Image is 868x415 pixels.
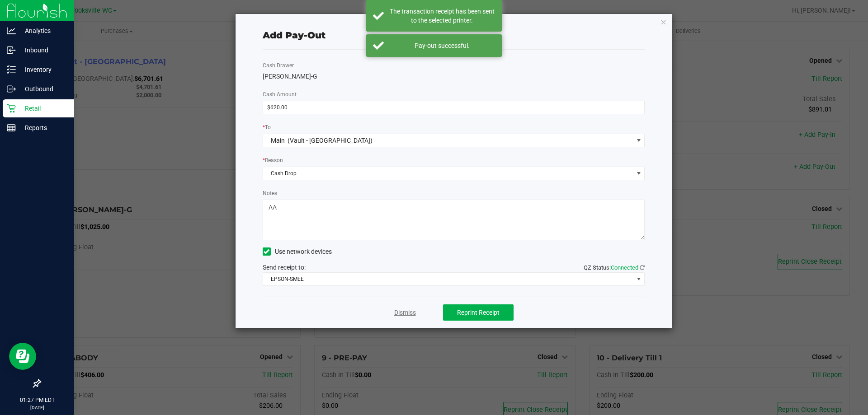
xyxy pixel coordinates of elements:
[389,7,495,25] div: The transaction receipt has been sent to the selected printer.
[16,45,70,56] p: Inbound
[263,28,325,42] div: Add Pay-Out
[7,46,16,55] inline-svg: Inbound
[7,26,16,35] inline-svg: Analytics
[263,167,633,180] span: Cash Drop
[457,309,500,316] span: Reprint Receipt
[443,304,514,321] button: Reprint Receipt
[7,104,16,113] inline-svg: Retail
[611,264,638,271] span: Connected
[263,264,306,271] span: Send receipt to:
[263,61,294,70] label: Cash Drawer
[288,137,373,144] span: (Vault - [GEOGRAPHIC_DATA])
[16,103,70,114] p: Retail
[263,91,297,98] span: Cash Amount
[394,308,416,317] a: Dismiss
[16,84,70,94] p: Outbound
[263,247,332,256] label: Use network devices
[263,189,277,197] label: Notes
[263,273,633,285] span: EPSON-SMEE
[16,25,70,36] p: Analytics
[16,64,70,75] p: Inventory
[4,396,70,404] p: 01:27 PM EDT
[9,343,36,370] iframe: Resource center
[16,122,70,133] p: Reports
[4,404,70,411] p: [DATE]
[263,72,645,81] div: [PERSON_NAME]-G
[7,84,16,93] inline-svg: Outbound
[7,123,16,132] inline-svg: Reports
[7,65,16,74] inline-svg: Inventory
[263,123,271,131] label: To
[263,156,283,164] label: Reason
[584,264,645,271] span: QZ Status:
[389,41,495,50] div: Pay-out successful.
[271,137,285,144] span: Main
